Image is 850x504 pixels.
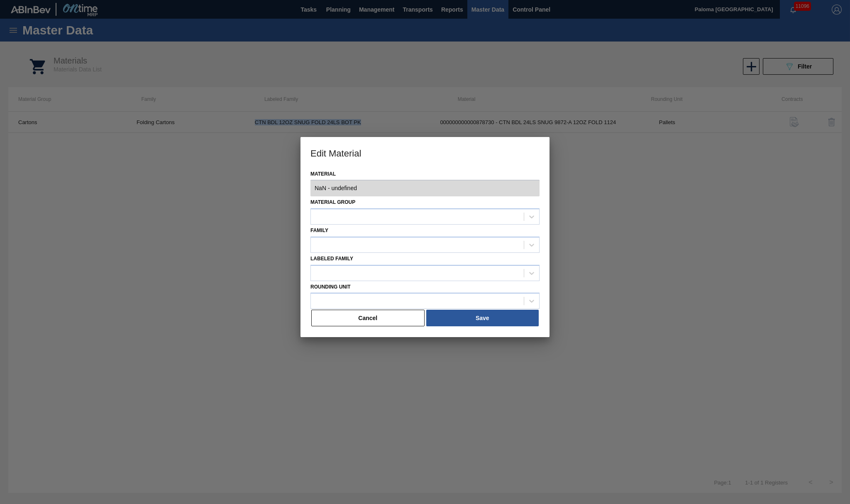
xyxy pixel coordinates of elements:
[310,199,355,205] label: Material Group
[310,284,351,290] label: Rounding Unit
[300,137,550,169] h3: Edit Material
[310,256,353,262] label: Labeled Family
[311,310,425,326] button: Cancel
[310,228,328,233] label: Family
[310,168,540,180] label: Material
[426,310,539,326] button: Save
